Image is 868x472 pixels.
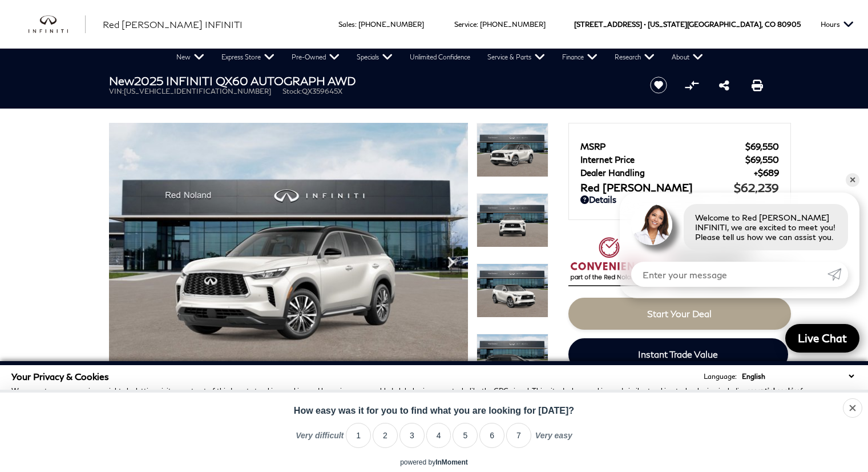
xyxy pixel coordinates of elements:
[580,154,779,165] a: Internet Price $69,550
[399,423,425,448] li: 3
[401,49,479,66] a: Unlimited Confidence
[683,77,700,94] button: Compare Vehicle
[109,123,468,393] img: New 2025 2T MJST WHTE INFINITI AUTOGRAPH AWD image 1
[745,141,779,151] span: $69,550
[568,298,791,330] a: Start Your Deal
[843,398,862,418] div: Close survey
[535,431,572,448] label: Very easy
[373,423,398,448] li: 2
[631,262,827,287] input: Enter your message
[109,74,631,87] h1: 2025 INFINITI QX60 AUTOGRAPH AWD
[283,49,348,66] a: Pre-Owned
[647,308,712,319] span: Start Your Deal
[506,423,531,448] li: 7
[355,20,357,29] span: :
[480,20,546,29] a: [PHONE_NUMBER]
[574,20,801,29] a: [STREET_ADDRESS] • [US_STATE][GEOGRAPHIC_DATA], CO 80905
[103,18,243,31] a: Red [PERSON_NAME] INFINITI
[29,15,86,34] img: INFINITI
[338,20,355,29] span: Sales
[453,423,478,448] li: 5
[477,263,548,318] img: New 2025 2T MJST WHTE INFINITI AUTOGRAPH AWD image 3
[606,49,663,66] a: Research
[554,49,606,66] a: Finance
[745,154,779,165] span: $69,550
[684,204,848,250] div: Welcome to Red [PERSON_NAME] INFINITI, we are excited to meet you! Please tell us how we can assi...
[785,324,859,353] a: Live Chat
[580,141,779,151] a: MSRP $69,550
[103,19,243,30] span: Red [PERSON_NAME] INFINITI
[580,167,779,178] a: Dealer Handling $689
[435,458,468,466] a: InMoment
[827,262,848,287] a: Submit
[348,49,401,66] a: Specials
[638,349,718,359] span: Instant Trade Value
[580,181,779,194] a: Red [PERSON_NAME] $62,239
[631,204,672,245] img: Agent profile photo
[296,431,344,448] label: Very difficult
[168,49,712,66] nav: Main Navigation
[454,20,477,29] span: Service
[580,194,779,205] a: Details
[792,331,853,345] span: Live Chat
[358,20,424,29] a: [PHONE_NUMBER]
[580,154,745,165] span: Internet Price
[568,338,788,370] a: Instant Trade Value
[109,87,124,95] span: VIN:
[580,141,745,151] span: MSRP
[426,423,451,448] li: 4
[754,167,779,178] span: $689
[646,76,671,94] button: Save vehicle
[734,181,779,194] span: $62,239
[739,371,857,382] select: Language Select
[479,49,554,66] a: Service & Parts
[747,386,800,395] strong: essential cookies
[477,20,478,29] span: :
[213,49,283,66] a: Express Store
[346,423,371,448] li: 1
[477,193,548,247] img: New 2025 2T MJST WHTE INFINITI AUTOGRAPH AWD image 2
[109,74,134,87] strong: New
[168,49,213,66] a: New
[400,458,468,466] div: powered by inmoment
[477,334,548,388] img: New 2025 2T MJST WHTE INFINITI AUTOGRAPH AWD image 4
[580,167,754,178] span: Dealer Handling
[29,15,86,34] a: infiniti
[477,123,548,177] img: New 2025 2T MJST WHTE INFINITI AUTOGRAPH AWD image 1
[719,78,729,92] a: Share this New 2025 INFINITI QX60 AUTOGRAPH AWD
[282,87,302,95] span: Stock:
[663,49,712,66] a: About
[752,78,763,92] a: Print this New 2025 INFINITI QX60 AUTOGRAPH AWD
[11,386,857,437] p: We respect consumer privacy rights by letting visitors opt out of third-party tracking cookies an...
[704,373,737,380] div: Language:
[580,181,734,194] span: Red [PERSON_NAME]
[124,87,271,95] span: [US_VEHICLE_IDENTIFICATION_NUMBER]
[479,423,504,448] li: 6
[11,371,109,382] span: Your Privacy & Cookies
[439,245,462,279] div: Next
[302,87,342,95] span: QX359645X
